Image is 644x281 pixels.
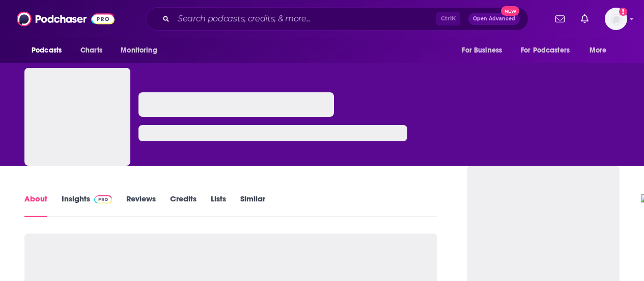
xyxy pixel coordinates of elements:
span: Monitoring [121,43,157,58]
a: Credits [170,194,197,217]
a: Show notifications dropdown [551,10,569,28]
span: For Business [462,43,502,58]
span: Logged in as amandawoods [605,8,627,30]
img: User Profile [605,8,627,30]
span: For Podcasters [521,43,570,58]
button: open menu [455,41,515,60]
button: Show profile menu [605,8,627,30]
button: open menu [24,41,75,60]
a: InsightsPodchaser Pro [62,194,112,217]
span: Ctrl K [436,12,460,25]
button: open menu [582,41,620,60]
span: Open Advanced [473,16,515,21]
a: Similar [240,194,265,217]
span: Charts [80,43,102,58]
button: open menu [114,41,170,60]
img: Podchaser Pro [94,195,112,203]
a: Lists [211,194,226,217]
button: Open AdvancedNew [468,13,520,25]
a: Reviews [126,194,156,217]
div: Search podcasts, credits, & more... [146,7,528,31]
span: Podcasts [32,43,62,58]
span: New [501,6,519,16]
svg: Add a profile image [619,8,627,16]
a: Show notifications dropdown [577,10,593,28]
span: More [590,43,607,58]
input: Search podcasts, credits, & more... [174,11,436,27]
button: open menu [514,41,584,60]
img: Podchaser - Follow, Share and Rate Podcasts [17,9,115,29]
a: About [24,194,47,217]
a: Charts [74,41,108,60]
